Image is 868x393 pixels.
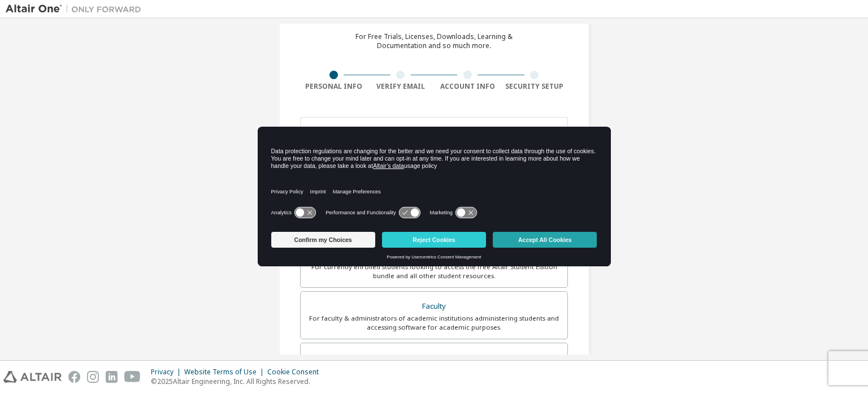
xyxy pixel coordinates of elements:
div: For currently enrolled students looking to access the free Altair Student Edition bundle and all ... [307,262,561,280]
div: For Free Trials, Licenses, Downloads, Learning & Documentation and so much more. [355,32,513,50]
img: youtube.svg [124,371,141,383]
div: Website Terms of Use [184,368,267,377]
img: instagram.svg [87,371,99,383]
div: Everyone else [307,350,561,366]
div: Verify Email [367,82,435,91]
div: Account Info [434,82,501,91]
div: Create an Altair One Account [343,12,526,25]
p: © 2025 Altair Engineering, Inc. All Rights Reserved. [151,377,325,386]
div: Cookie Consent [267,368,325,377]
img: altair_logo.svg [3,371,62,383]
div: Privacy [151,368,184,377]
img: linkedin.svg [106,371,118,383]
div: For faculty & administrators of academic institutions administering students and accessing softwa... [307,314,561,332]
div: Faculty [307,299,561,314]
img: Altair One [6,3,147,15]
div: Personal Info [300,82,367,91]
img: facebook.svg [68,371,80,383]
div: Security Setup [501,82,568,91]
